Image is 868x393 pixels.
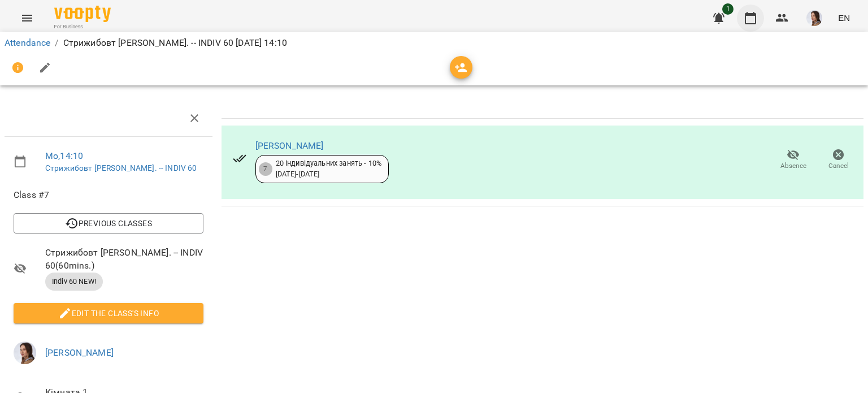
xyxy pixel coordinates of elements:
[14,5,41,32] button: Menu
[14,303,203,323] button: Edit the class's Info
[14,213,203,234] button: Previous Classes
[55,36,58,50] li: /
[806,10,822,26] img: 6a03a0f17c1b85eb2e33e2f5271eaff0.png
[23,217,194,230] span: Previous Classes
[771,144,816,176] button: Absence
[45,150,83,161] a: Mo , 14:10
[14,342,36,364] img: 6a03a0f17c1b85eb2e33e2f5271eaff0.png
[816,144,861,176] button: Cancel
[63,36,287,50] p: Стрижибовт [PERSON_NAME]. -- INDIV 60 [DATE] 14:10
[828,161,849,171] span: Cancel
[45,347,114,358] a: [PERSON_NAME]
[54,6,111,22] img: Voopty Logo
[5,37,50,48] a: Attendance
[259,162,272,176] div: 7
[255,140,324,151] a: [PERSON_NAME]
[722,3,734,15] span: 1
[14,188,203,202] span: Class #7
[834,7,854,28] button: EN
[276,158,381,179] div: 20 індивідуальних занять - 10% [DATE] - [DATE]
[23,306,194,320] span: Edit the class's Info
[45,277,103,287] span: Indiv 60 NEW!
[45,246,203,273] span: Стрижибовт [PERSON_NAME]. -- INDIV 60 ( 60 mins. )
[5,36,863,50] nav: breadcrumb
[780,161,806,171] span: Absence
[838,12,850,24] span: EN
[45,163,197,172] a: Стрижибовт [PERSON_NAME]. -- INDIV 60
[54,23,111,31] span: For Business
